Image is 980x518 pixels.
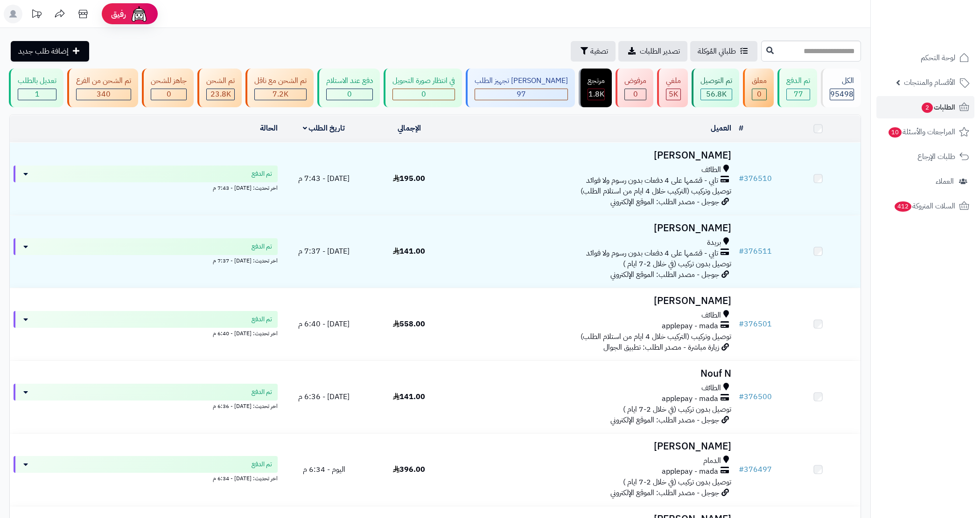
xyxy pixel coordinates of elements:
span: جوجل - مصدر الطلب: الموقع الإلكتروني [610,487,719,498]
span: الطلبات [921,101,955,114]
span: رفيق [111,8,126,20]
span: [DATE] - 7:37 م [298,246,350,257]
a: الطلبات2 [876,96,974,118]
span: 23.8K [210,89,231,100]
h3: [PERSON_NAME] [455,150,731,161]
h3: Nouf N [455,368,731,379]
span: 0 [167,89,171,100]
span: 1 [35,89,40,100]
span: 195.00 [393,173,425,184]
div: 0 [625,89,646,100]
span: [DATE] - 6:36 م [298,391,350,402]
span: 340 [97,89,111,100]
a: #376500 [739,391,772,402]
a: العملاء [876,170,974,193]
span: 0 [347,89,352,100]
span: العملاء [936,175,954,188]
a: تم الشحن 23.8K [196,69,244,107]
span: إضافة طلب جديد [18,46,69,57]
a: تم التوصيل 56.8K [690,69,741,107]
div: تعديل بالطلب [18,76,56,86]
span: جوجل - مصدر الطلب: الموقع الإلكتروني [610,414,719,426]
span: زيارة مباشرة - مصدر الطلب: تطبيق الجوال [603,342,719,353]
a: الحالة [260,123,278,134]
span: 1.8K [588,89,604,100]
a: الإجمالي [398,123,421,134]
div: 340 [77,89,131,100]
a: إضافة طلب جديد [11,41,89,62]
div: اخر تحديث: [DATE] - 6:34 م [14,473,278,483]
span: طلباتي المُوكلة [698,46,736,57]
span: تم الدفع [252,460,272,469]
div: في انتظار صورة التحويل [392,76,455,86]
span: 0 [633,89,638,100]
div: تم التوصيل [700,76,732,86]
span: تابي - قسّمها على 4 دفعات بدون رسوم ولا فوائد [586,248,718,259]
span: 412 [895,201,911,212]
a: تم الشحن مع ناقل 7.2K [244,69,315,107]
div: 56755 [701,89,732,100]
span: applepay - mada [662,466,718,477]
div: مرفوض [624,76,646,86]
a: #376511 [739,246,772,257]
div: 1815 [588,89,604,100]
div: 1 [18,89,56,100]
span: الطائف [701,310,721,321]
div: اخر تحديث: [DATE] - 6:40 م [14,328,278,338]
span: # [739,464,744,475]
span: 56.8K [706,89,727,100]
span: 95498 [830,89,854,100]
div: اخر تحديث: [DATE] - 7:43 م [14,182,278,192]
span: # [739,246,744,257]
span: الطائف [701,383,721,394]
span: تم الدفع [252,387,272,397]
a: المراجعات والأسئلة10 [876,121,974,143]
div: 7223 [255,89,306,100]
span: 10 [889,127,902,138]
a: دفع عند الاستلام 0 [315,69,382,107]
span: الأقسام والمنتجات [904,76,955,89]
a: تحديثات المنصة [25,5,48,26]
span: طلبات الإرجاع [917,150,955,163]
span: اليوم - 6:34 م [303,464,345,475]
div: 97 [475,89,567,100]
span: [DATE] - 6:40 م [298,318,350,330]
a: لوحة التحكم [876,47,974,69]
span: جوجل - مصدر الطلب: الموقع الإلكتروني [610,196,719,207]
div: 0 [151,89,186,100]
span: توصيل بدون تركيب (في خلال 2-7 ايام ) [623,258,731,269]
a: #376510 [739,173,772,184]
div: معلق [752,76,767,86]
span: السلات المتروكة [894,200,955,213]
span: 97 [517,89,526,100]
span: 5K [669,89,678,100]
span: المراجعات والأسئلة [888,125,955,138]
span: 7.2K [273,89,288,100]
h3: [PERSON_NAME] [455,441,731,452]
span: الدمام [703,456,721,466]
a: معلق 0 [741,69,776,107]
span: # [739,391,744,402]
div: اخر تحديث: [DATE] - 6:36 م [14,401,278,410]
a: تعديل بالطلب 1 [7,69,65,107]
span: جوجل - مصدر الطلب: الموقع الإلكتروني [610,269,719,280]
span: 558.00 [393,318,425,330]
div: جاهز للشحن [151,76,187,86]
div: ملغي [666,76,681,86]
div: تم الشحن مع ناقل [254,76,307,86]
span: 77 [794,89,803,100]
span: 0 [421,89,426,100]
div: اخر تحديث: [DATE] - 7:37 م [14,255,278,265]
div: [PERSON_NAME] تجهيز الطلب [475,76,568,86]
img: ai-face.png [130,5,148,23]
a: [PERSON_NAME] تجهيز الطلب 97 [464,69,577,107]
span: 141.00 [393,246,425,257]
div: 77 [787,89,810,100]
span: # [739,318,744,330]
a: مرتجع 1.8K [577,69,614,107]
a: تم الدفع 77 [776,69,819,107]
h3: [PERSON_NAME] [455,296,731,306]
div: تم الشحن [206,76,235,86]
span: تصفية [590,46,608,57]
div: تم الشحن من الفرع [76,76,131,86]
